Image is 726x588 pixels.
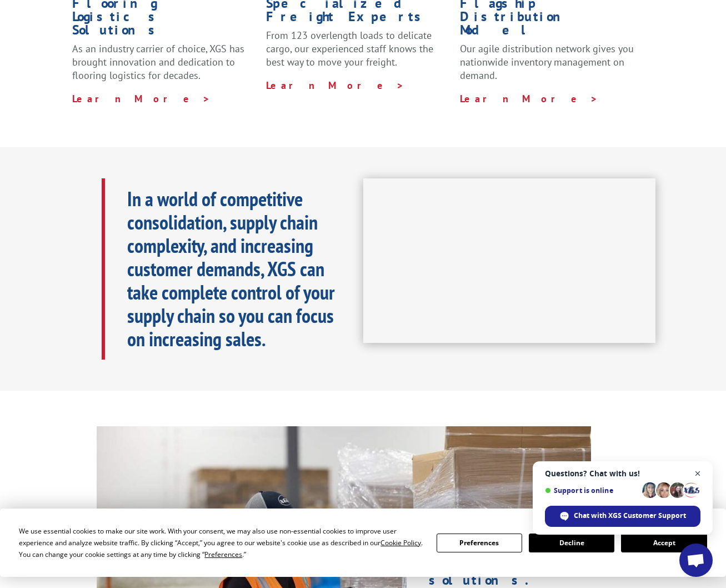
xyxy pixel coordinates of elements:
[266,79,404,92] a: Learn More >
[204,550,242,559] span: Preferences
[545,506,700,527] span: Chat with XGS Customer Support
[529,534,614,552] button: Decline
[72,42,244,82] span: As an industry carrier of choice, XGS has brought innovation and dedication to flooring logistics...
[679,544,713,577] a: Open chat
[460,92,598,105] a: Learn More >
[460,42,634,82] span: Our agile distribution network gives you nationwide inventory management on demand.
[574,511,686,521] span: Chat with XGS Customer Support
[72,92,211,105] a: Learn More >
[545,486,638,495] span: Support is online
[363,178,656,343] iframe: XGS Logistics Solutions
[437,534,522,552] button: Preferences
[266,29,452,78] p: From 123 overlength loads to delicate cargo, our experienced staff knows the best way to move you...
[621,534,707,552] button: Accept
[127,186,335,352] b: In a world of competitive consolidation, supply chain complexity, and increasing customer demands...
[19,525,423,560] div: We use essential cookies to make our site work. With your consent, we may also use non-essential ...
[380,538,421,547] span: Cookie Policy
[545,469,700,478] span: Questions? Chat with us!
